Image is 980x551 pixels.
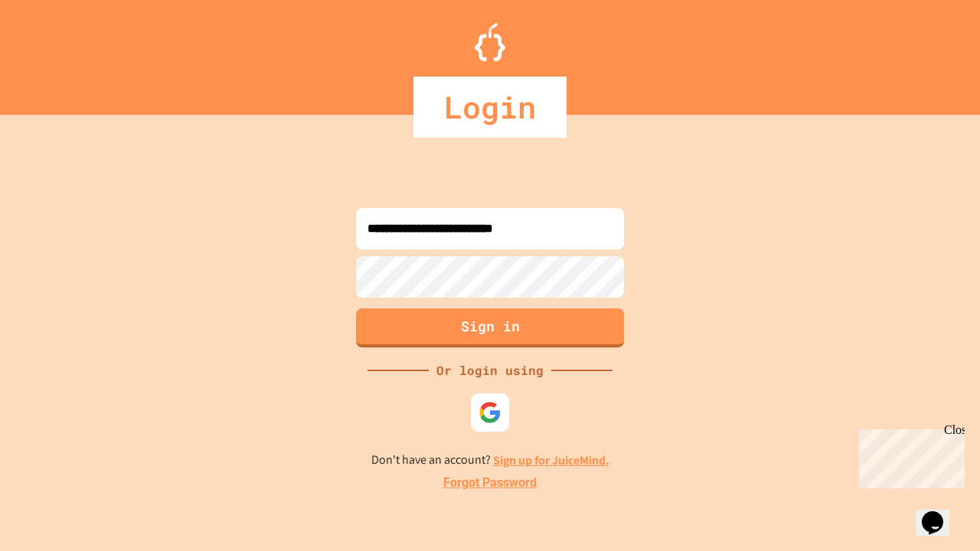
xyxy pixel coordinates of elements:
[493,452,609,468] a: Sign up for JuiceMind.
[429,361,551,380] div: Or login using
[479,401,501,424] img: google-icon.svg
[916,490,965,536] iframe: chat widget
[6,6,106,97] div: Chat with us now!Close
[356,308,624,347] button: Sign in
[443,474,537,492] a: Forgot Password
[371,451,609,470] p: Don't have an account?
[853,423,965,488] iframe: chat widget
[475,23,505,61] img: Logo.svg
[413,77,567,138] div: Login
